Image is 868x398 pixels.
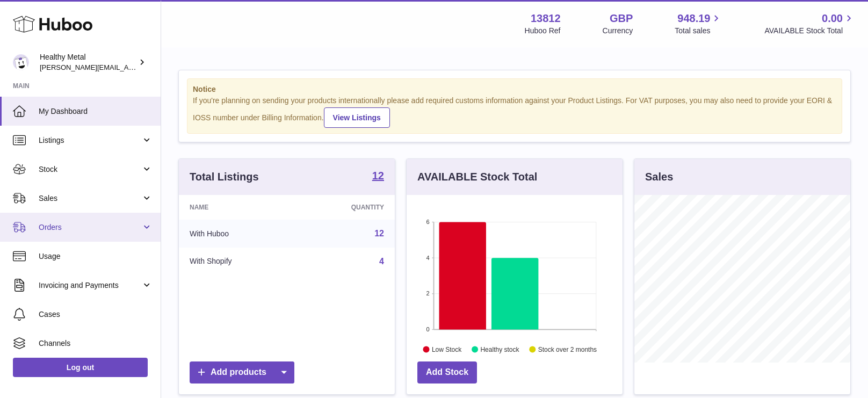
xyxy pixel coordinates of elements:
[190,170,259,184] h3: Total Listings
[193,84,836,95] strong: Notice
[525,26,561,36] div: Huboo Ref
[677,11,710,26] span: 948.19
[40,63,215,71] span: [PERSON_NAME][EMAIL_ADDRESS][DOMAIN_NAME]
[538,345,597,353] text: Stock over 2 months
[39,338,153,349] span: Channels
[40,52,136,73] div: Healthy Metal
[39,309,153,320] span: Cases
[39,251,153,262] span: Usage
[374,229,384,238] a: 12
[179,195,295,220] th: Name
[379,257,384,266] a: 4
[426,255,429,261] text: 4
[426,219,429,225] text: 6
[372,170,384,183] a: 12
[610,11,633,26] strong: GBP
[39,222,141,233] span: Orders
[179,248,295,276] td: With Shopify
[13,358,148,377] a: Log out
[324,107,390,128] a: View Listings
[426,290,429,296] text: 2
[764,26,855,36] span: AVAILABLE Stock Total
[39,135,141,146] span: Listings
[675,11,722,36] a: 948.19 Total sales
[193,96,836,128] div: If you're planning on sending your products internationally please add required customs informati...
[39,164,141,175] span: Stock
[372,170,384,181] strong: 12
[822,11,843,26] span: 0.00
[190,361,294,383] a: Add products
[432,345,462,353] text: Low Stock
[480,345,519,353] text: Healthy stock
[675,26,722,36] span: Total sales
[39,280,141,291] span: Invoicing and Payments
[417,170,537,184] h3: AVAILABLE Stock Total
[179,220,295,248] td: With Huboo
[13,54,29,70] img: jose@healthy-metal.com
[645,170,673,184] h3: Sales
[603,26,633,36] div: Currency
[39,106,153,117] span: My Dashboard
[417,361,477,383] a: Add Stock
[39,193,141,204] span: Sales
[295,195,395,220] th: Quantity
[764,11,855,36] a: 0.00 AVAILABLE Stock Total
[531,11,561,26] strong: 13812
[426,326,429,332] text: 0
